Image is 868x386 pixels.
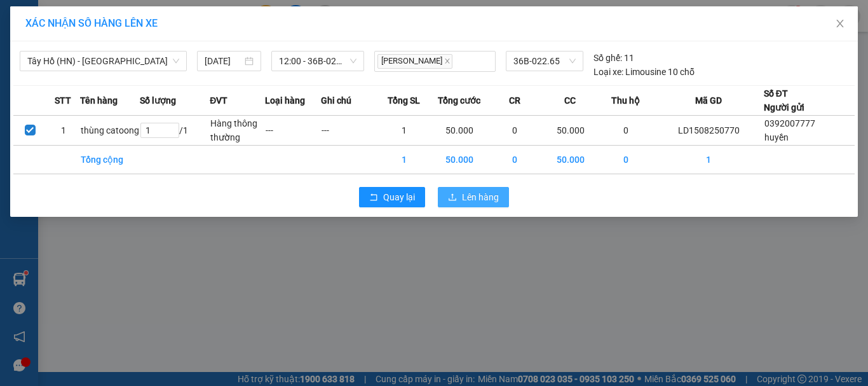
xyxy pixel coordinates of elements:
[55,93,71,107] span: STT
[593,65,695,79] div: Limousine 10 chỗ
[388,93,420,107] span: Tổng SL
[9,12,62,65] img: logo
[13,93,52,102] strong: Người gửi:
[80,116,140,146] td: thùng catoong
[513,52,576,71] span: 36B-022.65
[654,146,764,174] td: 1
[369,193,378,203] span: rollback
[764,132,789,142] span: huyền
[598,146,653,174] td: 0
[140,116,210,146] td: / 1
[593,51,634,65] div: 11
[55,93,78,102] span: huyền
[462,190,499,204] span: Lên hàng
[543,116,598,146] td: 50.000
[321,93,351,107] span: Ghi chú
[80,93,118,107] span: Tên hàng
[14,74,163,87] span: VP gửi:
[27,52,179,71] span: Tây Hồ (HN) - Thanh Hóa
[543,146,598,174] td: 50.000
[448,193,457,203] span: upload
[654,116,764,146] td: LD1508250770
[431,146,487,174] td: 50.000
[140,93,176,107] span: Số lượng
[598,116,653,146] td: 0
[106,11,279,25] strong: CÔNG TY TNHH VĨNH QUANG
[80,146,140,174] td: Tổng cộng
[593,51,622,65] span: Số ghế:
[695,93,722,107] span: Mã GD
[141,27,244,41] strong: PHIẾU GỬI HÀNG
[359,187,425,207] button: rollbackQuay lại
[431,116,487,146] td: 50.000
[564,93,576,107] span: CC
[835,18,845,29] span: close
[210,116,265,146] td: Hàng thông thường
[279,52,357,71] span: 12:00 - 36B-022.65
[764,118,815,128] span: 0392007777
[321,116,376,146] td: ---
[25,17,158,29] span: XÁC NHẬN SỐ HÀNG LÊN XE
[438,187,509,207] button: uploadLên hàng
[444,58,451,64] span: close
[136,57,166,67] span: Website
[593,65,623,79] span: Loại xe:
[205,54,241,68] input: 15/08/2025
[52,74,163,87] span: Lasi House Linh Đam
[611,93,640,107] span: Thu hộ
[46,116,79,146] td: 1
[438,93,480,107] span: Tổng cước
[265,116,320,146] td: ---
[509,93,520,107] span: CR
[376,116,431,146] td: 1
[764,86,804,114] div: Số ĐT Người gửi
[210,93,227,107] span: ĐVT
[822,6,858,42] button: Close
[383,190,415,204] span: Quay lại
[487,146,543,174] td: 0
[377,54,452,69] span: [PERSON_NAME]
[151,43,234,53] strong: Hotline : 0889 23 23 23
[136,55,248,67] strong: : [DOMAIN_NAME]
[376,146,431,174] td: 1
[487,116,543,146] td: 0
[265,93,305,107] span: Loại hàng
